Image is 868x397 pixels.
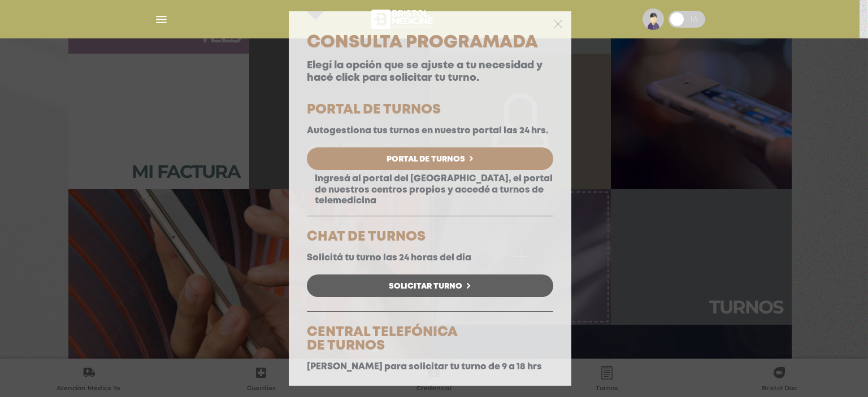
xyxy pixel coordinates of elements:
[307,326,553,353] h5: CENTRAL TELEFÓNICA DE TURNOS
[387,155,465,163] span: Portal de Turnos
[389,282,462,290] span: Solicitar Turno
[307,103,553,117] h5: PORTAL DE TURNOS
[307,125,553,136] p: Autogestiona tus turnos en nuestro portal las 24 hrs.
[307,173,553,206] p: Ingresá al portal del [GEOGRAPHIC_DATA], el portal de nuestros centros propios y accedé a turnos ...
[307,361,553,372] p: [PERSON_NAME] para solicitar tu turno de 9 a 18 hrs
[307,230,553,244] h5: CHAT DE TURNOS
[307,147,553,170] a: Portal de Turnos
[307,35,538,50] span: Consulta Programada
[307,252,553,263] p: Solicitá tu turno las 24 horas del día
[307,60,553,84] p: Elegí la opción que se ajuste a tu necesidad y hacé click para solicitar tu turno.
[307,274,553,297] a: Solicitar Turno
